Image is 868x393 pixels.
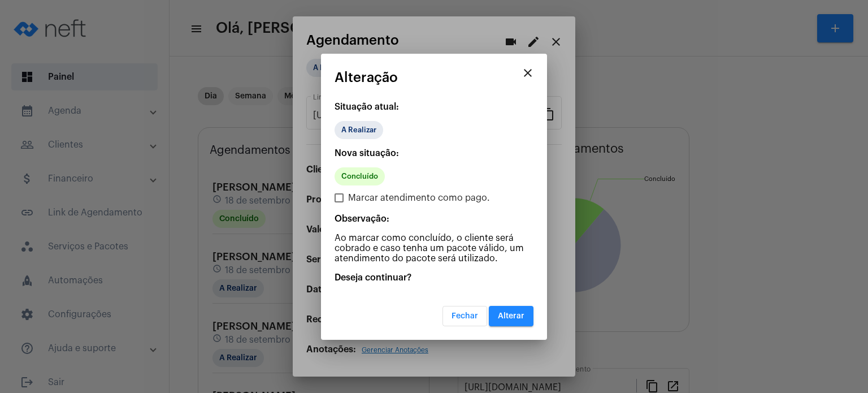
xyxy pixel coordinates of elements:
[335,233,533,264] p: Ao marcar como concluído, o cliente será cobrado e caso tenha um pacote válido, um atendimento do...
[348,191,490,205] span: Marcar atendimento como pago.
[442,306,487,326] button: Fechar
[521,66,535,80] mat-icon: close
[335,102,533,112] p: Situação atual:
[498,312,524,320] span: Alterar
[335,167,385,185] mat-chip: Concluído
[335,214,533,224] p: Observação:
[489,306,533,326] button: Alterar
[335,70,398,85] span: Alteração
[335,273,533,283] p: Deseja continuar?
[335,148,533,158] p: Nova situação:
[452,312,478,320] span: Fechar
[335,121,383,139] mat-chip: A Realizar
